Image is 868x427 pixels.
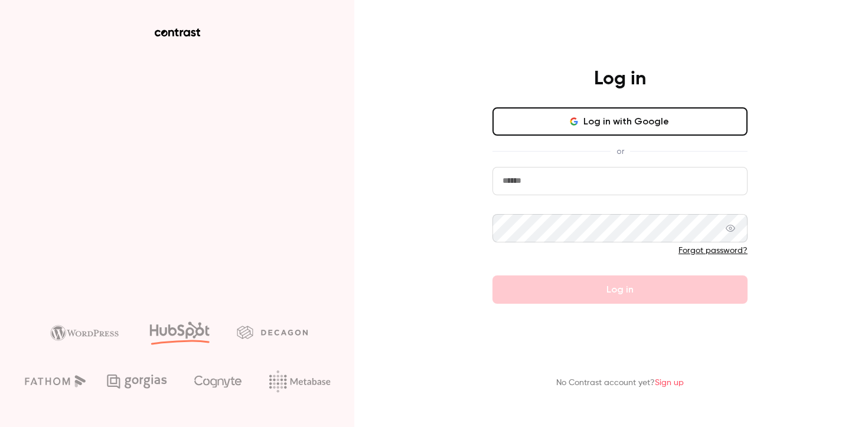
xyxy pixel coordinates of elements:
a: Forgot password? [678,247,748,255]
h4: Log in [594,67,646,91]
span: or [611,145,630,157]
img: decagon [237,326,308,339]
a: Sign up [655,379,684,387]
p: No Contrast account yet? [556,377,684,389]
button: Log in with Google [492,107,748,136]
